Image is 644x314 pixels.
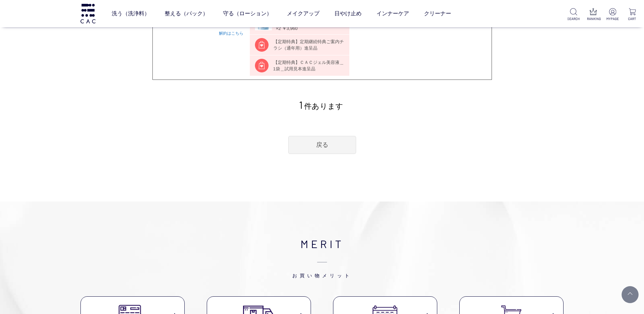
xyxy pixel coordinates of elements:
a: クリーナー [424,4,451,23]
a: インナーケア [376,4,409,23]
h2: MERIT [80,235,564,279]
a: 整える（パック） [165,4,208,23]
a: CART [626,8,639,21]
p: MYPAGE [606,16,619,21]
span: 件あります [299,102,344,110]
p: RANKING [587,16,600,21]
a: 洗う（洗浄料） [112,4,150,23]
p: SEARCH [567,16,580,21]
a: 戻る [288,136,356,154]
span: お買い物メリット [80,252,564,279]
span: 1 [299,99,303,111]
div: 【定期特典】定期継続特典ご案内チラシ（通年用）進呈品 [273,38,346,52]
img: regular_amenity.png [255,59,269,72]
a: RANKING [587,8,600,21]
img: regular_amenity.png [255,38,269,52]
a: 守る（ローション） [223,4,272,23]
a: SEARCH [567,8,580,21]
div: 【定期特典】ＣＡＣジェル美容液＿1袋＿試用見本進呈品 [273,59,346,72]
a: MYPAGE [606,8,619,21]
p: CART [626,16,639,21]
a: メイクアップ [287,4,319,23]
a: 日やけ止め [334,4,362,23]
img: logo [79,4,96,23]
